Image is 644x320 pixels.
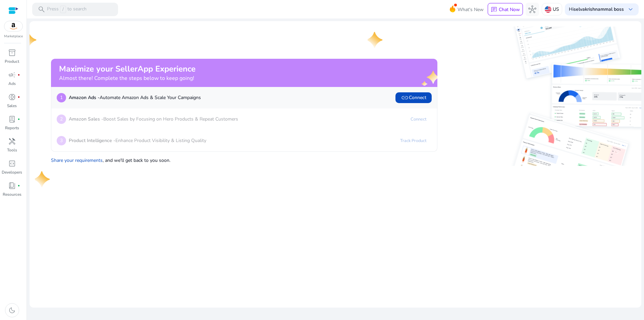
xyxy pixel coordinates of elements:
h2: Maximize your SellerApp Experience [59,64,196,74]
span: Connect [401,94,426,102]
span: search [38,5,46,13]
img: one-star.svg [21,32,38,48]
p: Enhance Product Visibility & Listing Quality [69,137,206,144]
span: fiber_manual_record [17,96,20,98]
span: fiber_manual_record [17,118,20,121]
b: Amazon Ads - [69,94,100,101]
span: dark_mode [8,306,16,314]
p: Marketplace [4,34,23,39]
p: 1 [57,93,66,102]
span: chat [491,6,497,13]
b: Amazon Sales - [69,116,103,122]
span: What's New [458,4,484,15]
button: hub [526,3,539,16]
p: , and we'll get back to you soon. [51,154,437,164]
p: Resources [3,191,21,197]
h4: Almost there! Complete the steps below to keep going! [59,75,196,82]
span: book_4 [8,182,16,190]
span: lab_profile [8,115,16,123]
p: Press to search [47,6,87,13]
p: Chat Now [499,6,520,13]
span: donut_small [8,93,16,101]
p: Hi [569,7,624,12]
span: inventory_2 [8,49,16,57]
b: selvakrishnammal boss [574,6,624,12]
p: Ads [8,81,16,87]
span: keyboard_arrow_down [627,5,635,13]
a: Share your requirements [51,157,103,164]
a: Connect [405,114,432,125]
p: Boost Sales by Focusing on Hero Products & Repeat Customers [69,116,238,123]
span: handyman [8,137,16,145]
img: us.svg [545,6,551,13]
p: Developers [2,169,22,175]
button: linkConnect [395,92,432,103]
p: 2 [57,115,66,124]
p: Reports [5,125,19,131]
span: fiber_manual_record [17,74,20,76]
a: Track Product [395,135,432,146]
span: code_blocks [8,159,16,168]
p: US [553,3,559,15]
p: Tools [7,147,17,153]
p: 3 [57,136,66,145]
span: campaign [8,71,16,79]
p: Product [5,58,19,64]
img: amazon.svg [4,21,22,31]
img: one-star.svg [35,171,51,187]
span: / [60,6,66,13]
span: fiber_manual_record [17,184,20,187]
b: Product Intelligence - [69,137,115,144]
span: link [401,94,409,102]
p: Sales [7,103,17,109]
button: chatChat Now [488,3,523,16]
img: one-star.svg [368,32,384,48]
span: hub [528,5,536,13]
p: Automate Amazon Ads & Scale Your Campaigns [69,94,201,101]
